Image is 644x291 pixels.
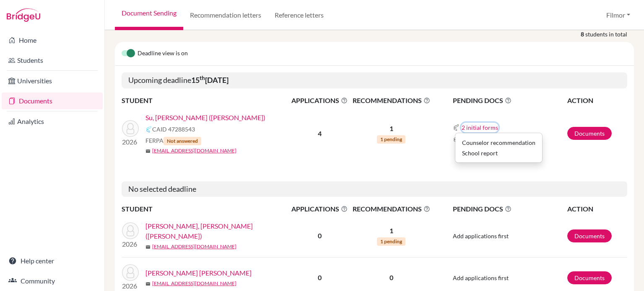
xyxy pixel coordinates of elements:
[350,226,432,236] p: 1
[2,32,103,49] a: Home
[2,93,103,109] a: Documents
[290,204,349,214] span: APPLICATIONS
[122,137,139,147] p: 2026
[2,113,103,130] a: Analytics
[145,281,151,286] span: mail
[122,120,139,137] img: Su, Yin-Kai (Darrell)
[290,95,349,106] span: APPLICATIONS
[2,252,103,269] a: Help center
[122,181,627,197] h5: No selected deadline
[350,273,432,283] p: 0
[567,127,612,140] a: Documents
[122,203,289,214] th: STUDENT
[350,204,432,214] span: RECOMMENDATIONS
[453,136,460,143] img: Common App logo
[567,203,627,214] th: ACTION
[145,126,152,133] img: Common App logo
[455,133,543,163] div: 2 initial forms
[145,113,265,123] a: Su, [PERSON_NAME] ([PERSON_NAME])
[350,124,432,134] p: 1
[7,8,40,22] img: Bridge-U
[2,72,103,89] a: Universities
[2,52,103,69] a: Students
[152,147,236,155] a: [EMAIL_ADDRESS][DOMAIN_NAME]
[602,7,634,23] button: Filmor
[138,49,188,59] span: Deadline view is on
[152,280,236,287] a: [EMAIL_ADDRESS][DOMAIN_NAME]
[145,221,295,241] a: [PERSON_NAME], [PERSON_NAME] ([PERSON_NAME])
[2,273,103,289] a: Community
[145,136,201,145] span: FERPA
[462,138,535,147] div: Counselor recommendation
[122,222,139,239] img: Cheng, Li-Jung (Irina)
[453,274,509,281] span: Add applications first
[122,264,139,281] img: Chu, Ching Yun Alice
[462,149,535,157] div: School report
[122,72,627,88] h5: Upcoming deadline
[453,124,460,131] img: Common App logo
[152,125,195,134] span: CAID 47288543
[122,239,139,249] p: 2026
[318,129,322,137] b: 4
[145,245,151,250] span: mail
[122,95,289,106] th: STUDENT
[200,75,205,81] sup: th
[191,75,229,85] b: 15 [DATE]
[377,237,405,246] span: 1 pending
[453,95,566,106] span: PENDING DOCS
[567,271,612,284] a: Documents
[318,232,322,239] b: 0
[581,30,585,39] strong: 8
[567,95,627,106] th: ACTION
[122,281,139,291] p: 2026
[318,273,322,281] b: 0
[567,229,612,242] a: Documents
[145,149,151,154] span: mail
[585,30,634,39] span: students in total
[453,204,566,214] span: PENDING DOCS
[377,135,405,144] span: 1 pending
[164,137,201,145] span: Not answered
[145,268,252,278] a: [PERSON_NAME] [PERSON_NAME]
[461,123,499,132] button: 2 initial forms
[453,232,509,239] span: Add applications first
[350,95,432,106] span: RECOMMENDATIONS
[152,243,236,250] a: [EMAIL_ADDRESS][DOMAIN_NAME]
